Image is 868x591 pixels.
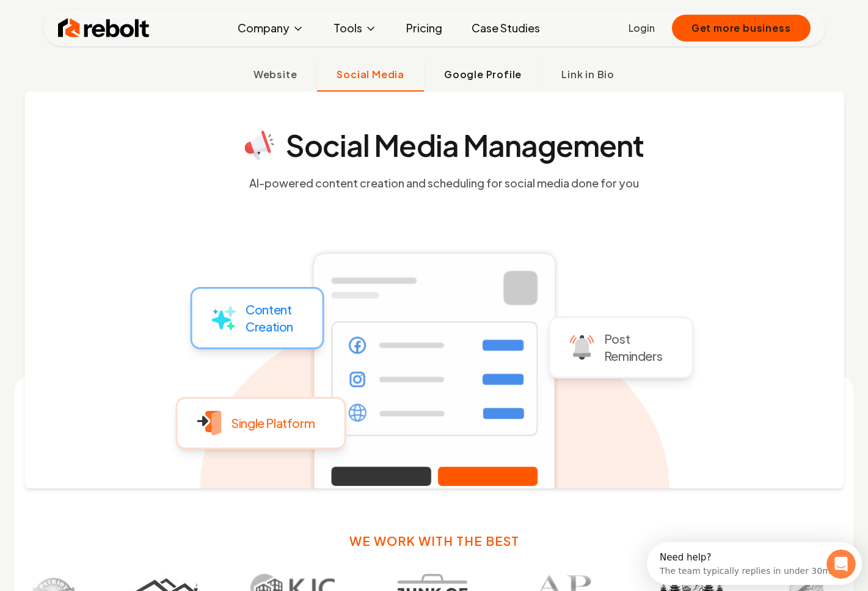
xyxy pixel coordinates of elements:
[462,16,550,40] a: Case Studies
[324,16,387,40] button: Tools
[13,10,184,20] div: Need help?
[228,16,314,40] button: Company
[826,549,856,579] iframe: Intercom live chat
[647,542,862,585] iframe: Intercom live chat discovery launcher
[316,60,424,92] button: Social Media
[541,60,634,92] button: Link in Bio
[5,5,220,38] div: Open Intercom Messenger
[444,67,522,82] span: Google Profile
[286,131,644,160] h4: Social Media Management
[253,67,297,82] span: Website
[672,15,811,42] button: Get more business
[58,16,150,40] img: Rebolt Logo
[629,21,655,35] a: Login
[337,67,404,82] span: Social Media
[604,330,662,364] p: Post Reminders
[424,60,541,92] button: Google Profile
[349,532,519,549] h3: We work with the best
[246,301,293,335] p: Content Creation
[13,20,184,33] div: The team typically replies in under 30m
[234,60,317,92] button: Website
[231,415,315,432] p: Single Platform
[396,16,452,40] a: Pricing
[561,67,615,82] span: Link in Bio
